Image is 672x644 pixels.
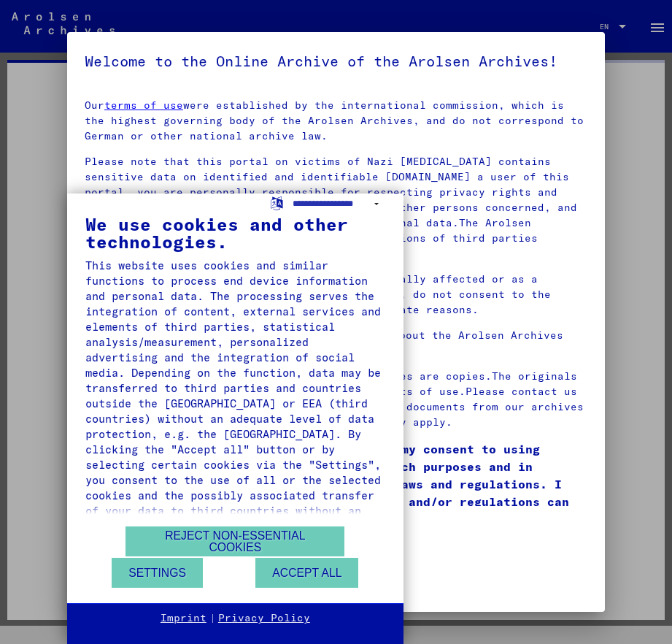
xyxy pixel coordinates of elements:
[85,258,385,534] div: This website uses cookies and similar functions to process end device information and personal da...
[161,611,206,626] a: Imprint
[125,526,344,556] button: Reject non-essential cookies
[255,558,358,588] button: Accept all
[85,215,385,250] div: We use cookies and other technologies.
[112,558,203,588] button: Settings
[218,611,310,626] a: Privacy Policy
